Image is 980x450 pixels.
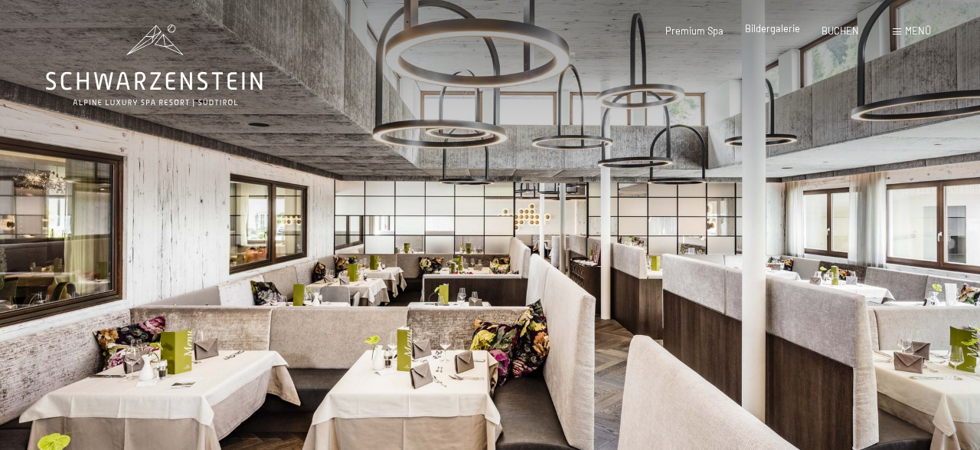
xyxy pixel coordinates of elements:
a: Bildergalerie [745,22,800,34]
a: BUCHEN [822,25,859,37]
span: Menü [905,25,931,37]
a: Premium Spa [665,25,724,37]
